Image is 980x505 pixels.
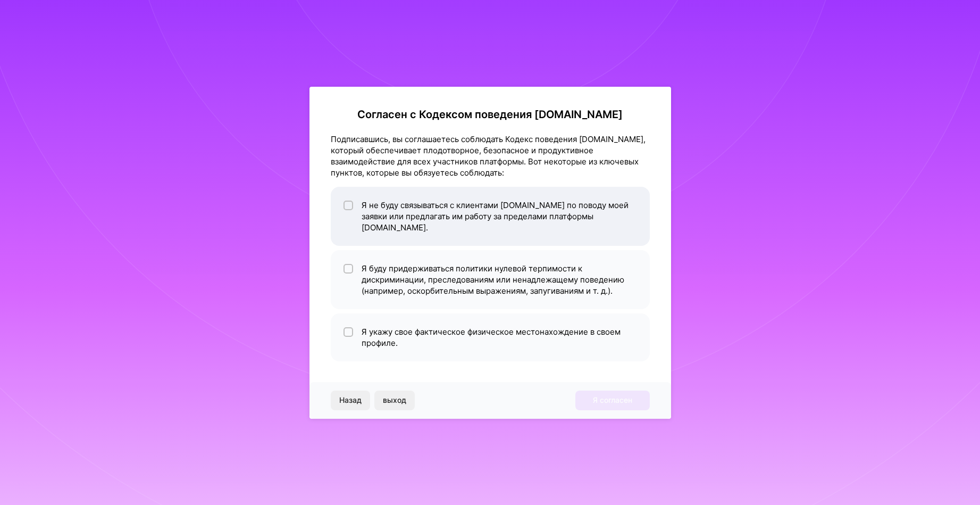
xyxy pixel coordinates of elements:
button: выход [374,391,415,410]
font: Я не буду связываться с клиентами [DOMAIN_NAME] по поводу моей заявки или предлагать им работу за... [362,200,629,233]
font: Я буду придерживаться политики нулевой терпимости к дискриминации, преследованиям или ненадлежаще... [362,263,624,296]
font: Я укажу свое фактическое физическое местонахождение в своем профиле. [362,327,621,348]
button: Назад [331,391,370,410]
font: выход [383,395,406,404]
font: Согласен с Кодексом поведения [DOMAIN_NAME] [357,108,623,121]
font: Назад [339,395,362,404]
font: Подписавшись, вы соглашаетесь соблюдать Кодекс поведения [DOMAIN_NAME], который обеспечивает плод... [331,134,646,178]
